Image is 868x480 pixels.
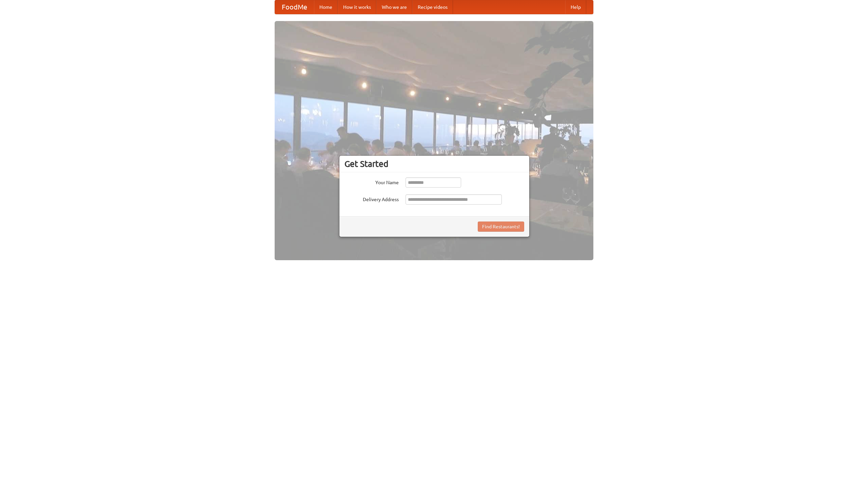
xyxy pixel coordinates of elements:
a: FoodMe [275,0,314,14]
a: Recipe videos [412,0,453,14]
a: Who we are [376,0,412,14]
h3: Get Started [344,159,524,169]
a: Home [314,0,338,14]
a: Help [565,0,586,14]
a: How it works [338,0,376,14]
label: Your Name [344,177,399,186]
label: Delivery Address [344,194,399,203]
button: Find Restaurants! [478,222,524,232]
